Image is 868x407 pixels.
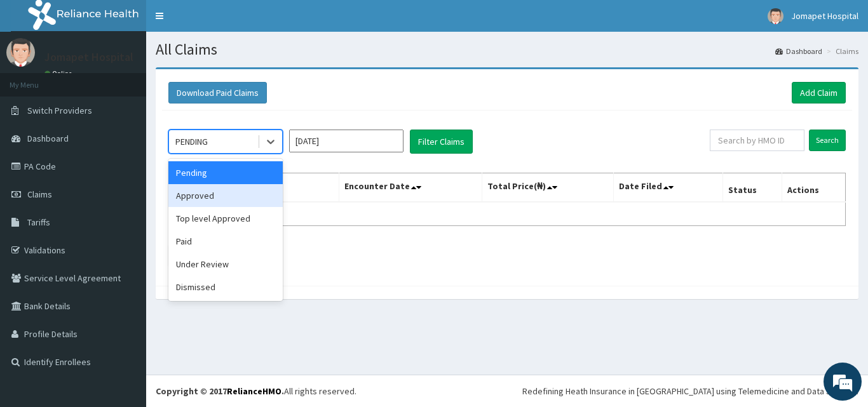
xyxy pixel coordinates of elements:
img: User Image [6,38,35,67]
h1: All Claims [156,41,858,58]
div: Top level Approved [168,207,283,230]
div: Pending [168,161,283,184]
a: Online [44,69,75,78]
div: Approved [168,184,283,207]
th: Date Filed [614,173,723,203]
button: Filter Claims [410,130,473,154]
th: Actions [782,173,845,203]
strong: Copyright © 2017 . [156,385,284,397]
div: PENDING [175,135,208,148]
input: Select Month and Year [289,130,403,152]
li: Claims [824,46,858,57]
a: Add Claim [792,82,846,103]
span: Jomapet Hospital [791,10,858,22]
div: Dismissed [168,276,283,298]
span: Dashboard [27,133,69,144]
a: Dashboard [775,46,822,57]
span: Tariffs [27,217,50,228]
th: Status [723,173,782,203]
span: Switch Providers [27,105,92,116]
div: Paid [168,230,283,253]
th: Encounter Date [339,173,482,203]
a: RelianceHMO [227,385,281,397]
button: Download Paid Claims [168,82,267,103]
footer: All rights reserved. [146,375,868,407]
img: User Image [768,8,783,24]
span: Claims [27,189,52,200]
div: Redefining Heath Insurance in [GEOGRAPHIC_DATA] using Telemedicine and Data Science! [522,385,858,397]
div: Under Review [168,253,283,276]
th: Total Price(₦) [482,173,614,203]
p: Jomapet Hospital [44,51,133,63]
input: Search [809,130,846,151]
input: Search by HMO ID [710,130,804,151]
